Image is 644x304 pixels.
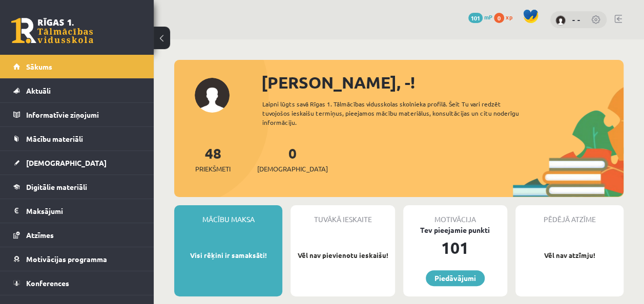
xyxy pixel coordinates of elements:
[13,79,141,102] a: Aktuāli
[261,70,624,95] div: [PERSON_NAME], -!
[13,103,141,126] a: Informatīvie ziņojumi
[572,14,580,25] a: - -
[13,247,141,271] a: Motivācijas programma
[174,205,282,225] div: Mācību maksa
[296,250,389,260] p: Vēl nav pievienotu ieskaišu!
[468,13,492,21] a: 101 mP
[403,205,507,225] div: Motivācija
[403,235,507,260] div: 101
[13,271,141,295] a: Konferences
[13,127,141,150] a: Mācību materiāli
[494,13,517,21] a: 0 xp
[506,13,512,21] span: xp
[26,103,141,126] legend: Informatīvie ziņojumi
[26,86,51,95] span: Aktuāli
[13,199,141,223] a: Maksājumi
[257,164,328,174] span: [DEMOGRAPHIC_DATA]
[179,250,277,260] p: Visi rēķini ir samaksāti!
[468,13,483,23] span: 101
[26,199,141,223] legend: Maksājumi
[484,13,492,21] span: mP
[26,182,87,191] span: Digitālie materiāli
[26,230,54,240] span: Atzīmes
[257,144,328,174] a: 0[DEMOGRAPHIC_DATA]
[26,134,83,143] span: Mācību materiāli
[13,55,141,78] a: Sākums
[13,223,141,247] a: Atzīmes
[262,99,532,127] div: Laipni lūgts savā Rīgas 1. Tālmācības vidusskolas skolnieka profilā. Šeit Tu vari redzēt tuvojošo...
[13,175,141,199] a: Digitālie materiāli
[426,270,485,286] a: Piedāvājumi
[195,144,231,174] a: 48Priekšmeti
[11,18,93,44] a: Rīgas 1. Tālmācības vidusskola
[403,225,507,235] div: Tev pieejamie punkti
[26,62,52,71] span: Sākums
[26,254,107,264] span: Motivācijas programma
[521,250,618,260] p: Vēl nav atzīmju!
[290,205,394,225] div: Tuvākā ieskaite
[515,205,624,225] div: Pēdējā atzīme
[13,151,141,175] a: [DEMOGRAPHIC_DATA]
[26,278,69,288] span: Konferences
[195,164,231,174] span: Priekšmeti
[555,15,566,26] img: - -
[494,13,504,23] span: 0
[26,158,107,167] span: [DEMOGRAPHIC_DATA]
